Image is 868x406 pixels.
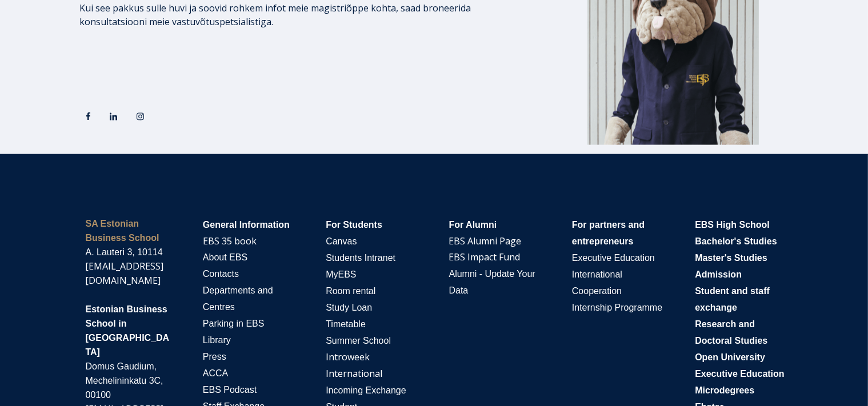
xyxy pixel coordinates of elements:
a: Timetable [326,317,366,330]
span: For Students [326,220,382,230]
span: Parking in EBS [203,319,265,328]
span: Canvas [326,236,357,246]
a: Alumni - Update Your Data [449,267,535,296]
a: Open University [695,351,765,363]
a: Canvas [326,235,357,247]
span: Research and Doctoral Studies [695,319,767,345]
a: Study Loan [326,301,372,313]
span: ACCA [203,368,228,378]
a: EBS Impact Fund [449,251,521,263]
a: Research and Doctoral Studies [695,317,767,347]
a: Departments and Centres [203,284,273,313]
a: Executive Education [695,367,785,380]
a: Master's Studies [695,251,767,264]
span: Library [203,335,231,345]
span: Admission [695,270,742,279]
span: Alumni - Update Your Data [449,269,535,295]
a: [EMAIL_ADDRESS][DOMAIN_NAME] [86,260,164,287]
a: Internship Programme [572,301,662,313]
span: For Alumni [449,220,497,230]
span: Executive Education [572,253,655,263]
span: General Information [203,220,290,230]
a: MyEBS [326,268,356,280]
a: Library [203,333,231,346]
a: Contacts [203,267,239,280]
a: Microdegrees [695,384,754,396]
span: Domus Gaudium, Mechelininkatu 3C, 00100 [86,361,163,400]
span: Room rental [326,286,375,296]
span: I [326,369,382,379]
span: A. Lauteri 3, 10114 [86,247,163,257]
a: ACCA [203,367,228,379]
span: EBS High School [695,220,770,230]
a: Executive Education [572,251,655,264]
a: Room rental [326,284,375,297]
span: Contacts [203,269,239,279]
span: Bachelor's Studies [695,236,777,246]
span: International Cooperation [572,270,622,296]
span: Executive Education [695,369,785,379]
a: Bachelor's Studies [695,235,777,247]
span: Departments and Centres [203,286,273,312]
span: Internship Programme [572,303,662,312]
a: nternational [329,367,382,380]
span: Summer School [326,336,391,345]
span: Study Loan [326,303,372,312]
p: Kui see pakkus sulle huvi ja soovid rohkem infot meie magistriõppe kohta, saad broneerida konsult... [80,1,505,29]
strong: SA Estonian Business School [86,219,159,243]
a: EBS Alumni Page [449,235,522,247]
iframe: Embedded CTA [80,42,240,76]
span: For partners and entrepreneurs [572,220,645,246]
span: MyEBS [326,270,356,279]
a: About EBS [203,251,247,263]
a: Student and staff exchange [695,284,770,313]
a: International Cooperation [572,268,622,297]
span: Microdegrees [695,385,754,395]
a: Students Intranet [326,251,395,264]
span: EBS Podcast [203,385,257,395]
a: ntroweek [329,351,370,363]
a: EBS Podcast [203,383,257,396]
span: Timetable [326,319,366,329]
a: Press [203,350,226,363]
span: About EBS [203,252,247,262]
a: EBS High School [695,218,770,231]
span: Open University [695,352,765,362]
a: Admission [695,268,742,280]
span: Estonian Business School in [GEOGRAPHIC_DATA] [86,304,170,357]
a: Parking in EBS [203,317,265,329]
a: Summer School [326,334,391,347]
span: I [326,352,369,362]
span: Master's Studies [695,253,767,263]
span: Student and staff exchange [695,286,770,312]
span: Students Intranet [326,253,395,263]
span: Press [203,352,226,361]
a: EBS 35 book [203,235,257,247]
